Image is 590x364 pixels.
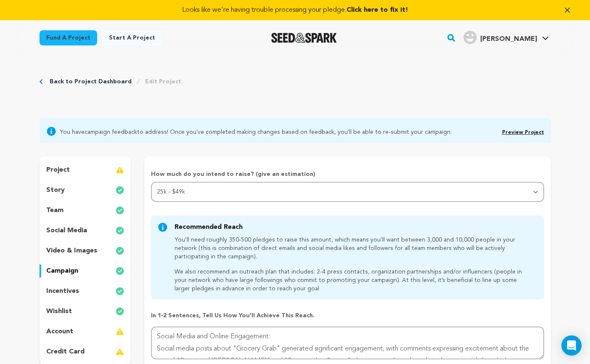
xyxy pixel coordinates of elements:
[116,185,124,195] img: check-circle-full.svg
[46,327,73,337] p: account
[271,33,337,43] a: Seed&Spark Homepage
[85,129,137,135] a: campaign feedback
[46,266,78,276] p: campaign
[40,163,131,177] button: project
[463,31,477,44] img: user.png
[40,284,131,298] button: incentives
[40,345,131,359] button: credit card
[40,183,131,197] button: story
[116,205,124,215] img: check-circle-full.svg
[46,185,65,195] p: story
[116,246,124,256] img: check-circle-full.svg
[40,264,131,278] button: campaign
[561,335,582,356] div: Open Intercom Messenger
[116,165,124,175] img: warning-full.svg
[175,268,534,293] p: We also recommend an outreach plan that includes: 2-4 press contacts, organization partnerships a...
[116,266,124,276] img: check-circle-full.svg
[46,306,72,316] p: wishlist
[347,7,408,13] span: Click here to fix it!
[40,30,97,45] a: Fund a project
[116,327,124,337] img: warning-full.svg
[46,226,87,236] p: social media
[40,77,181,86] div: Breadcrumb
[502,130,544,135] a: Preview Project
[175,222,534,232] h4: Recommended Reach
[151,170,544,182] p: How much do you intend to raise? (give an estimation)
[175,236,534,261] p: You’ll need roughly 350-500 pledges to raise this amount, which means you’ll want between 3,000 a...
[116,226,124,236] img: check-circle-full.svg
[50,77,132,86] a: Back to Project Dashboard
[116,286,124,296] img: check-circle-full.svg
[40,305,131,318] button: wishlist
[462,29,550,44] a: Dani A.'s Profile
[10,5,580,15] a: Looks like we're having trouble processing your pledge.Click here to fix it!
[40,224,131,237] button: social media
[40,204,131,217] button: team
[151,311,544,320] p: In 1-2 sentences, tell us how you'll achieve this reach.
[116,306,124,316] img: check-circle-full.svg
[60,126,452,136] span: You have to address! Once you've completed making changes based on feedback, you'll be able to re...
[40,325,131,338] button: account
[116,347,124,357] img: warning-full.svg
[145,77,181,86] a: Edit Project
[271,33,337,43] img: Seed&Spark Logo Dark Mode
[46,286,79,296] p: incentives
[462,29,550,47] span: Dani A.'s Profile
[46,205,63,215] p: team
[46,165,70,175] p: project
[102,30,162,45] a: Start a project
[40,244,131,258] button: video & images
[480,36,537,43] span: [PERSON_NAME]
[46,246,97,256] p: video & images
[46,347,85,357] p: credit card
[463,31,537,44] div: Dani A.'s Profile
